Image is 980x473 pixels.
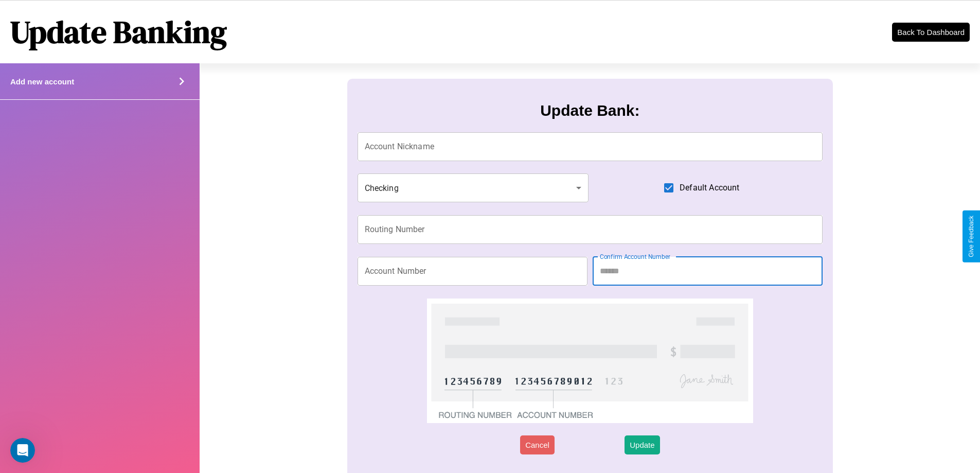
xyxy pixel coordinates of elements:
[520,435,555,454] button: Cancel
[892,23,970,42] button: Back To Dashboard
[968,216,975,257] div: Give Feedback
[540,102,639,119] h3: Update Bank:
[600,252,670,261] label: Confirm Account Number
[358,173,589,202] div: Checking
[625,435,660,454] button: Update
[427,299,753,423] img: check
[10,77,74,86] h4: Add new account
[10,11,227,53] h1: Update Banking
[680,182,739,194] span: Default Account
[10,438,35,463] iframe: Intercom live chat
